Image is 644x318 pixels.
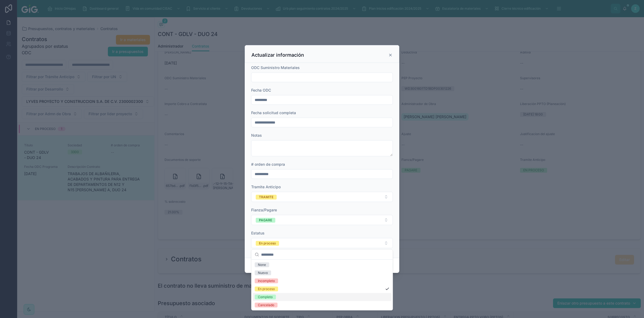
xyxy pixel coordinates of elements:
[258,279,275,283] div: Incompleto
[251,260,393,310] div: Suggestions
[251,65,300,70] span: ODC Suministro Materiales
[258,295,273,299] div: Completo
[251,52,304,58] h3: Actualizar información
[251,231,265,235] span: Estatus
[251,192,393,202] button: Select Button
[251,162,285,167] span: # orden de compra
[259,218,272,223] div: PAGARE
[251,110,296,115] span: Fecha solicitud completa
[251,238,393,248] button: Select Button
[258,270,268,275] div: Nuevo
[259,241,276,246] div: En proceso
[259,195,273,200] div: TRAMITE
[251,208,277,212] span: Fianza/Pagare
[258,303,274,308] div: Cancelado
[251,133,262,138] span: Notas
[251,215,393,225] button: Select Button
[258,262,266,267] div: None
[251,185,281,189] span: Tramite Anticipo
[251,88,271,92] span: Fecha ODC
[258,287,275,291] div: En proceso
